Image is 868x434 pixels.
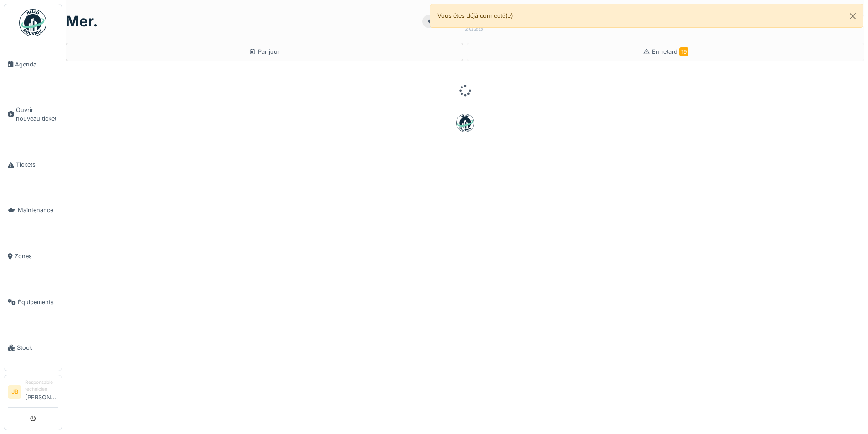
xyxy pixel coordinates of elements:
span: Maintenance [18,206,58,214]
div: 2025 [464,23,483,34]
a: Maintenance [4,188,62,234]
div: Responsable technicien [25,379,58,393]
button: Close [842,4,863,28]
span: Agenda [15,60,58,69]
span: 19 [679,47,688,56]
div: Vous êtes déjà connecté(e). [430,4,864,28]
span: Zones [15,252,58,260]
a: Équipements [4,279,62,325]
img: badge-BVDL4wpA.svg [456,114,474,132]
li: [PERSON_NAME] [25,379,58,405]
img: Badge_color-CXgf-gQk.svg [19,9,46,36]
a: Zones [4,233,62,279]
a: Stock [4,325,62,371]
a: Tickets [4,142,62,188]
span: En retard [652,48,688,55]
a: JB Responsable technicien[PERSON_NAME] [8,379,58,408]
span: Équipements [18,298,58,306]
a: Ouvrir nouveau ticket [4,87,62,142]
span: Stock [17,343,58,352]
h1: mer. [66,13,98,30]
span: Ouvrir nouveau ticket [16,106,58,123]
div: Par jour [249,47,280,56]
a: Agenda [4,41,62,87]
li: JB [8,385,21,399]
span: Tickets [16,160,58,169]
